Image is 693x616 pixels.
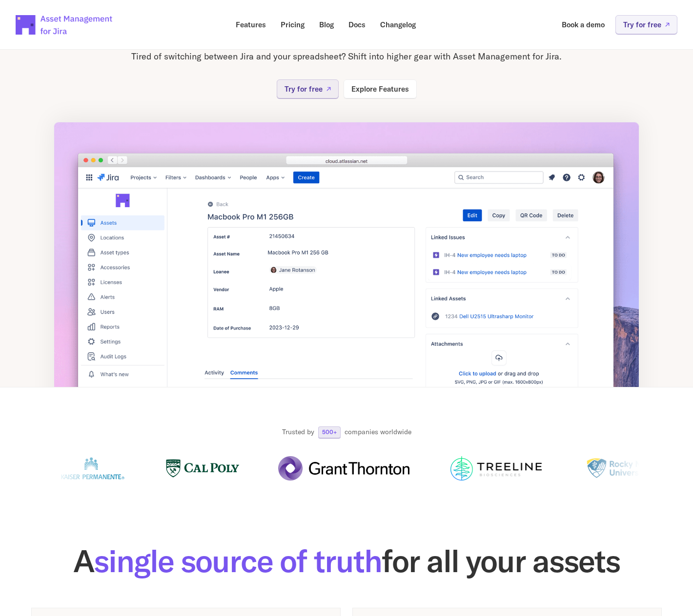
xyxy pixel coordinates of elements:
h2: A for all your assets [31,545,662,577]
a: Features [229,15,273,34]
p: Book a demo [562,21,605,28]
p: Features [236,21,266,28]
p: Pricing [281,21,305,28]
p: Trusted by [282,427,314,437]
p: Blog [319,21,334,28]
a: Book a demo [555,15,611,34]
a: Changelog [373,15,423,34]
img: Logo [56,456,124,481]
a: Try for free [615,15,677,34]
a: Try for free [277,79,339,98]
img: Logo [446,456,541,481]
p: companies worldwide [345,427,411,437]
p: Explore Features [351,85,409,93]
p: Docs [348,21,366,28]
img: Logo [163,456,236,481]
a: Explore Features [344,79,417,98]
span: single source of truth [94,541,382,580]
a: Pricing [274,15,311,34]
p: Changelog [380,21,416,28]
a: Docs [342,15,372,34]
p: 500+ [322,429,337,435]
p: Try for free [285,85,323,93]
img: App [54,122,639,419]
a: Blog [312,15,341,34]
p: Tired of switching between Jira and your spreadsheet? Shift into higher gear with Asset Managemen... [54,50,639,64]
p: Try for free [623,21,661,28]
